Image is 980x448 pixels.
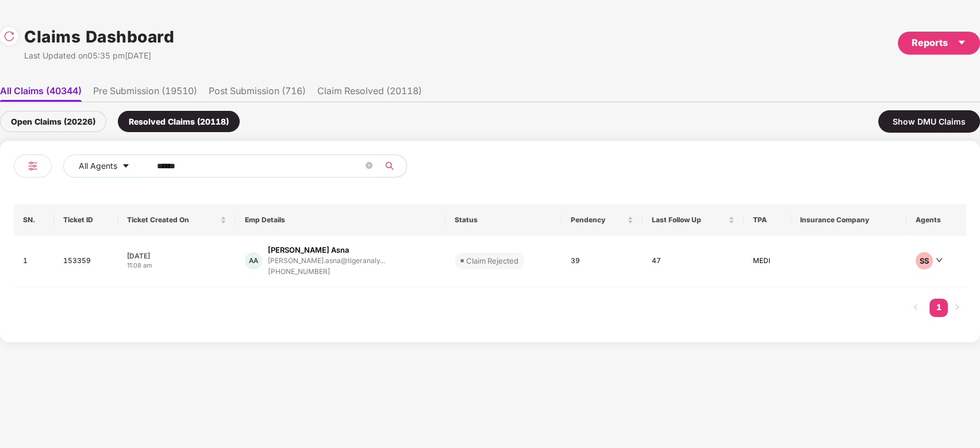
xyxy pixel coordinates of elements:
td: MEDI [744,235,791,287]
li: Pre Submission (19510) [93,85,197,102]
button: left [906,299,925,317]
span: caret-down [122,162,130,171]
th: Ticket Created On [118,204,236,235]
td: 39 [562,235,643,287]
th: Last Follow Up [643,204,744,235]
span: close-circle [366,162,372,169]
span: Pendency [571,215,625,225]
th: Emp Details [236,204,445,235]
th: SN. [14,204,54,235]
img: svg+xml;base64,PHN2ZyBpZD0iUmVsb2FkLTMyeDMyIiB4bWxucz0iaHR0cDovL3d3dy53My5vcmcvMjAwMC9zdmciIHdpZH... [3,30,15,42]
th: Insurance Company [791,204,906,235]
li: Next Page [948,299,966,317]
div: 11:08 am [127,261,226,271]
button: right [948,299,966,317]
td: 153359 [54,235,118,287]
li: Post Submission (716) [209,85,306,102]
div: SS [916,252,933,269]
span: search [378,161,401,171]
span: caret-down [957,38,966,47]
span: Last Follow Up [652,215,726,225]
li: Claim Resolved (20118) [317,85,422,102]
div: [PHONE_NUMBER] [268,267,385,277]
h1: Claims Dashboard [24,24,174,49]
div: Claim Rejected [466,255,518,267]
li: Previous Page [906,299,925,317]
div: Last Updated on 05:35 pm[DATE] [24,49,174,62]
span: Ticket Created On [127,215,218,225]
li: 1 [929,299,948,317]
div: Resolved Claims (20118) [118,111,240,132]
img: svg+xml;base64,PHN2ZyB4bWxucz0iaHR0cDovL3d3dy53My5vcmcvMjAwMC9zdmciIHdpZHRoPSIyNCIgaGVpZ2h0PSIyNC... [26,159,40,173]
span: right [954,304,960,311]
button: search [378,155,407,177]
th: Pendency [562,204,643,235]
div: [DATE] [127,251,226,261]
div: [PERSON_NAME] Asna [268,245,349,256]
th: Status [445,204,562,235]
td: 1 [14,235,54,287]
div: Show DMU Claims [878,110,980,133]
a: 1 [929,299,948,316]
div: AA [245,252,262,269]
th: TPA [744,204,791,235]
span: left [912,304,919,311]
span: close-circle [366,161,372,172]
div: Reports [912,36,966,50]
th: Ticket ID [54,204,118,235]
span: down [936,257,943,264]
span: All Agents [79,160,117,172]
div: [PERSON_NAME].asna@tigeranaly... [268,257,385,264]
td: 47 [643,235,744,287]
button: All Agentscaret-down [63,155,155,177]
th: Agents [906,204,966,235]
